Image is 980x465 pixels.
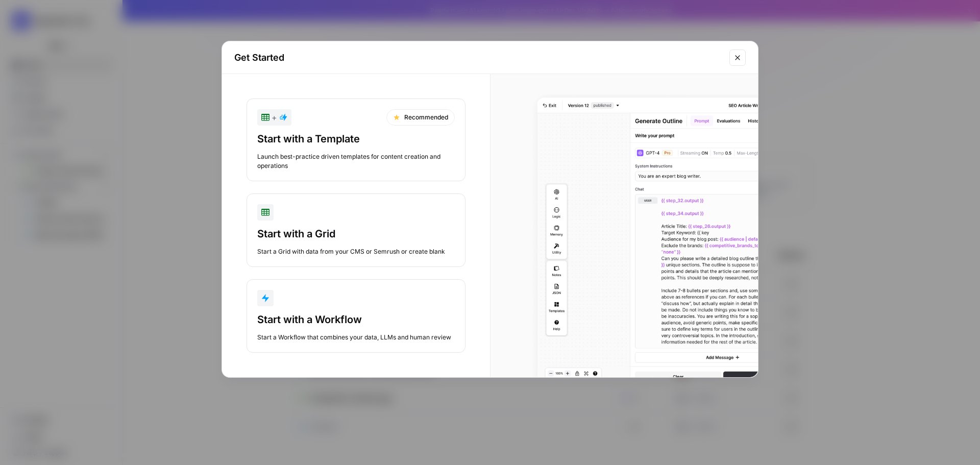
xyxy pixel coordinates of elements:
div: Recommended [386,109,455,126]
button: Close modal [729,50,746,66]
div: Start with a Grid [257,227,455,241]
div: Launch best-practice driven templates for content creation and operations [257,152,455,170]
div: + [261,111,287,124]
button: +RecommendedStart with a TemplateLaunch best-practice driven templates for content creation and o... [247,99,465,181]
h2: Get Started [234,51,723,65]
button: Start with a WorkflowStart a Workflow that combines your data, LLMs and human review [247,279,465,353]
div: Start a Workflow that combines your data, LLMs and human review [257,333,455,342]
div: Start with a Template [257,132,455,146]
div: Start with a Workflow [257,312,455,327]
button: Start with a GridStart a Grid with data from your CMS or Semrush or create blank [247,193,465,267]
div: Start a Grid with data from your CMS or Semrush or create blank [257,247,455,256]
